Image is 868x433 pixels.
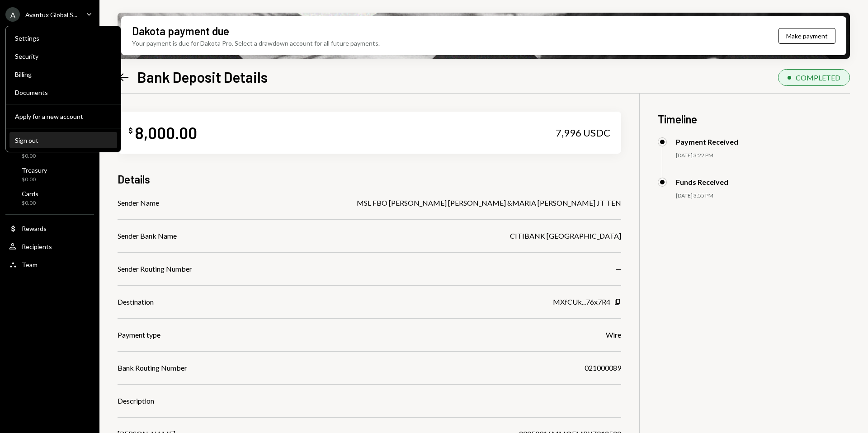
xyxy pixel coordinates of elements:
[5,7,20,22] div: A
[5,164,94,185] a: Treasury$0.00
[15,52,112,60] div: Security
[25,11,77,19] div: Avantux Global S...
[556,127,610,139] div: 7,996 USDC
[118,172,150,187] h3: Details
[676,152,850,160] div: [DATE] 3:22 PM
[15,113,112,120] div: Apply for a new account
[132,38,380,48] div: Your payment is due for Dakota Pro. Select a drawdown account for all future payments.
[118,329,160,340] div: Payment type
[357,198,621,208] div: MSL FBO [PERSON_NAME] [PERSON_NAME] &MARIA [PERSON_NAME] JT TEN
[778,28,835,44] button: Make payment
[22,176,47,184] div: $0.00
[796,73,840,82] div: COMPLETED
[118,395,154,406] div: Description
[5,187,94,209] a: Cards$0.00
[676,192,850,200] div: [DATE] 3:55 PM
[615,264,621,274] div: —
[135,122,197,143] div: 8,000.00
[606,329,621,340] div: Wire
[22,152,43,160] div: $0.00
[9,66,117,82] a: Billing
[5,220,94,236] a: Rewards
[22,199,38,207] div: $0.00
[118,362,187,373] div: Bank Routing Number
[118,264,192,274] div: Sender Routing Number
[9,108,117,125] button: Apply for a new account
[9,84,117,100] a: Documents
[510,231,621,241] div: CITIBANK [GEOGRAPHIC_DATA]
[5,238,94,254] a: Recipients
[137,68,268,86] h1: Bank Deposit Details
[22,225,47,232] div: Rewards
[9,48,117,64] a: Security
[15,71,112,78] div: Billing
[22,261,38,268] div: Team
[15,34,112,42] div: Settings
[22,190,38,198] div: Cards
[22,243,52,250] div: Recipients
[9,132,117,149] button: Sign out
[15,136,112,144] div: Sign out
[9,30,117,46] a: Settings
[118,297,154,307] div: Destination
[15,89,112,96] div: Documents
[5,256,94,273] a: Team
[658,112,850,127] h3: Timeline
[132,24,229,38] div: Dakota payment due
[676,178,728,186] div: Funds Received
[22,166,47,174] div: Treasury
[118,231,177,241] div: Sender Bank Name
[128,126,133,135] div: $
[118,198,159,208] div: Sender Name
[585,362,621,373] div: 021000089
[553,297,610,307] div: MXfCUk...76x7R4
[676,137,738,146] div: Payment Received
